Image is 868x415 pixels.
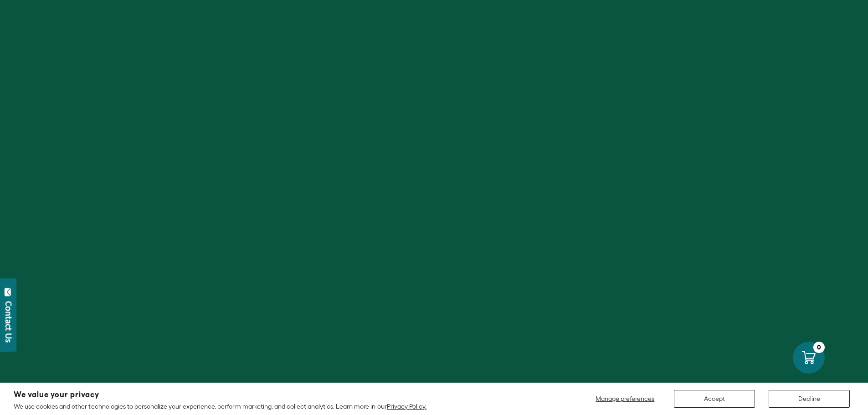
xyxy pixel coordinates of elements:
[596,395,654,402] span: Manage preferences
[674,390,755,408] button: Accept
[590,390,660,408] button: Manage preferences
[813,342,825,353] div: 0
[14,391,426,399] h2: We value your privacy
[4,301,13,343] div: Contact Us
[769,390,850,408] button: Decline
[387,403,426,410] a: Privacy Policy.
[14,402,426,410] p: We use cookies and other technologies to personalize your experience, perform marketing, and coll...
